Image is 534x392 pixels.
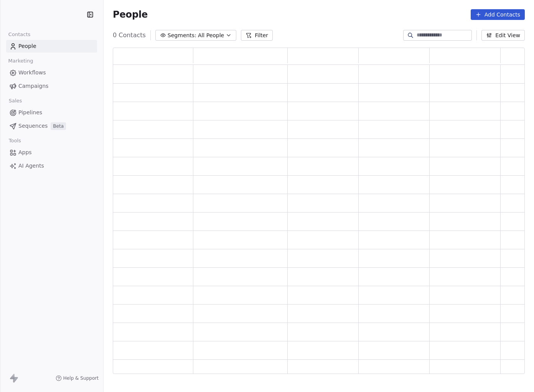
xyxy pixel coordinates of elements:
[18,82,48,90] span: Campaigns
[481,30,525,41] button: Edit View
[6,106,97,119] a: Pipelines
[6,40,97,53] a: People
[18,122,48,130] span: Sequences
[6,80,97,92] a: Campaigns
[18,69,46,77] span: Workflows
[113,9,148,20] span: People
[18,148,32,156] span: Apps
[5,29,34,40] span: Contacts
[471,9,525,20] button: Add Contacts
[113,31,146,40] span: 0 Contacts
[6,160,97,172] a: AI Agents
[6,66,97,79] a: Workflows
[241,30,273,41] button: Filter
[6,120,97,132] a: SequencesBeta
[168,31,196,40] span: Segments:
[5,135,24,147] span: Tools
[6,146,97,159] a: Apps
[63,375,99,381] span: Help & Support
[5,95,25,107] span: Sales
[18,109,42,117] span: Pipelines
[18,42,36,50] span: People
[56,375,99,381] a: Help & Support
[18,162,44,170] span: AI Agents
[5,55,36,67] span: Marketing
[198,31,224,40] span: All People
[51,122,66,130] span: Beta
